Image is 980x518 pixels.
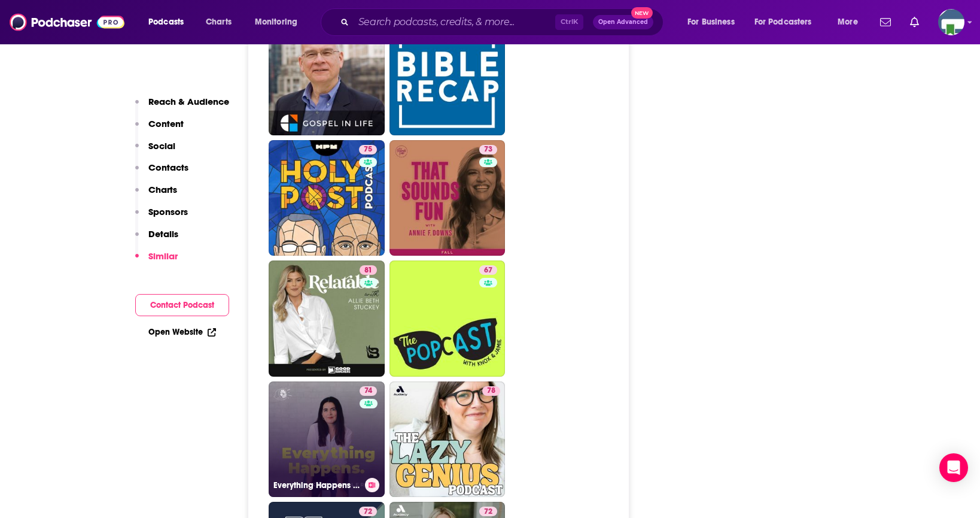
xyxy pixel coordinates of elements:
span: 72 [484,506,492,518]
span: 75 [364,144,372,156]
p: Contacts [148,162,188,173]
a: 87 [269,19,385,135]
h3: Everything Happens with [PERSON_NAME] [273,480,360,490]
p: Sponsors [148,206,188,217]
a: 74Everything Happens with [PERSON_NAME] [269,381,385,498]
button: open menu [829,13,873,32]
span: 73 [484,144,492,156]
a: 67 [479,265,497,275]
span: 74 [364,385,372,397]
a: 78 [389,381,506,498]
div: Open Intercom Messenger [939,453,968,482]
a: 72 [479,507,497,516]
button: Charts [135,184,177,206]
a: Open Website [148,327,216,337]
button: open menu [140,13,199,32]
button: Similar [135,250,178,272]
button: open menu [679,13,750,32]
a: 67 [389,260,506,377]
button: Show profile menu [938,9,964,35]
a: 73 [479,145,497,155]
button: Open AdvancedNew [593,15,653,29]
div: Search podcasts, credits, & more... [332,8,675,36]
button: Reach & Audience [135,96,229,118]
span: Charts [206,14,232,31]
button: Contacts [135,162,188,184]
a: Show notifications dropdown [905,12,924,32]
span: For Podcasters [754,14,812,31]
a: 74 [360,386,377,396]
button: Content [135,118,184,140]
span: 81 [364,265,372,277]
span: 67 [484,265,492,277]
a: 73 [389,140,506,256]
span: For Business [687,14,735,31]
p: Social [148,140,175,152]
a: 78 [482,386,500,396]
span: 72 [364,506,372,518]
button: Sponsors [135,206,188,228]
span: 78 [487,385,495,397]
span: Open Advanced [598,19,648,25]
a: Show notifications dropdown [875,12,896,32]
span: Podcasts [148,14,184,31]
a: 81 [360,265,377,275]
p: Similar [148,250,178,262]
span: Ctrl K [555,14,583,30]
img: User Profile [938,9,964,35]
a: Charts [198,13,239,32]
button: open menu [246,13,313,32]
a: 75 [269,140,385,256]
p: Content [148,118,184,129]
span: New [631,7,653,19]
span: Monitoring [255,14,297,31]
input: Search podcasts, credits, & more... [354,13,555,32]
a: 81 [269,260,385,377]
p: Charts [148,184,177,195]
img: Podchaser - Follow, Share and Rate Podcasts [10,11,124,34]
a: 72 [359,507,377,516]
p: Details [148,228,178,240]
a: 86 [389,19,506,135]
button: Contact Podcast [135,294,229,316]
span: Logged in as KCMedia [938,9,964,35]
button: open menu [747,13,829,32]
button: Social [135,140,175,162]
a: 75 [359,145,377,155]
button: Details [135,228,178,250]
span: More [838,14,858,31]
p: Reach & Audience [148,96,229,107]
